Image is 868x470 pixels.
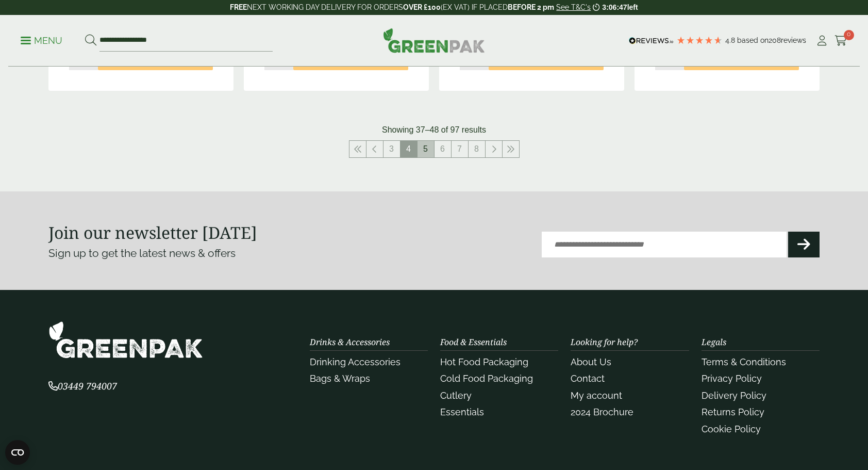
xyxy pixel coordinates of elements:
[382,124,486,136] p: Showing 37–48 of 97 results
[702,390,766,401] a: Delivery Policy
[702,407,764,417] a: Returns Policy
[48,382,117,392] a: 03449 794007
[48,221,257,244] strong: Join our newsletter [DATE]
[310,356,400,367] a: Drinking Accessories
[21,35,62,47] p: Menu
[844,30,854,40] span: 0
[602,3,627,11] span: 3:06:47
[48,245,395,262] p: Sign up to get the latest news & offers
[702,373,762,384] a: Privacy Policy
[469,141,485,157] a: 8
[629,37,674,44] img: REVIEWS.io
[815,36,828,46] i: My Account
[21,35,62,45] a: Menu
[737,36,769,44] span: Based on
[418,141,434,157] a: 5
[400,141,417,157] span: 4
[702,424,761,434] a: Cookie Policy
[508,3,554,11] strong: BEFORE 2 pm
[440,356,528,367] a: Hot Food Packaging
[556,3,591,11] a: See T&C's
[834,33,847,48] a: 0
[571,373,605,384] a: Contact
[769,36,781,44] span: 208
[571,356,611,367] a: About Us
[435,141,451,157] a: 6
[452,141,468,157] a: 7
[383,141,400,157] a: 3
[781,36,806,44] span: reviews
[48,380,117,392] span: 03449 794007
[702,356,786,367] a: Terms & Conditions
[440,390,472,401] a: Cutlery
[440,407,484,417] a: Essentials
[571,407,633,417] a: 2024 Brochure
[676,36,723,45] div: 4.79 Stars
[230,3,247,11] strong: FREE
[440,373,533,384] a: Cold Food Packaging
[834,36,847,46] i: Cart
[403,3,441,11] strong: OVER £100
[310,373,370,384] a: Bags & Wraps
[48,321,203,359] img: GreenPak Supplies
[5,440,30,465] button: Open CMP widget
[627,3,638,11] span: left
[383,28,485,53] img: GreenPak Supplies
[725,36,737,44] span: 4.8
[571,390,622,401] a: My account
